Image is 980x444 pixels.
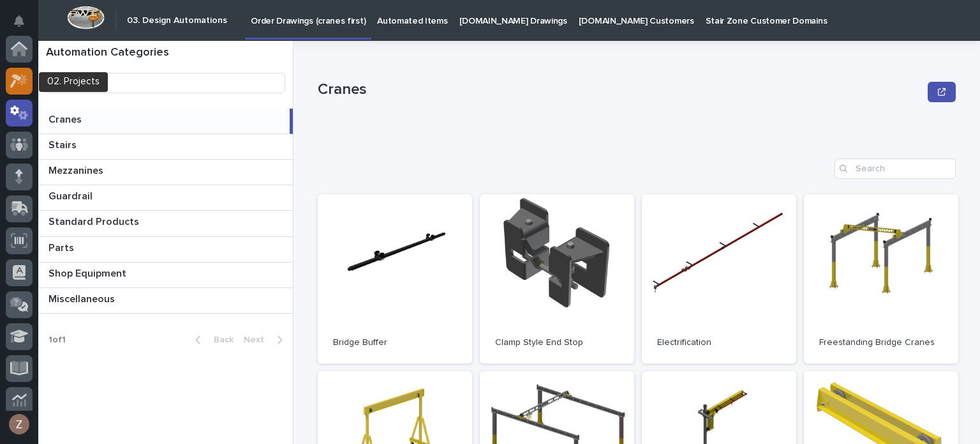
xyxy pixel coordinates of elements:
[239,334,293,346] button: Next
[48,111,84,126] p: Cranes
[38,263,293,288] a: Shop EquipmentShop Equipment
[6,411,33,438] button: users-avatar
[244,335,272,344] span: Next
[804,194,958,364] a: Freestanding Bridge Cranes
[46,73,285,93] input: Search
[48,137,79,151] p: Stairs
[835,158,956,179] input: Search
[48,213,142,228] p: Standard Products
[38,109,293,134] a: CranesCranes
[48,291,117,305] p: Miscellaneous
[38,134,293,160] a: StairsStairs
[318,194,472,364] a: Bridge Buffer
[642,194,796,364] a: Electrification
[38,325,76,356] p: 1 of 1
[333,337,457,348] p: Bridge Buffer
[48,188,95,203] p: Guardrail
[48,265,129,280] p: Shop Equipment
[46,46,285,60] h1: Automation Categories
[38,185,293,211] a: GuardrailGuardrail
[185,334,239,346] button: Back
[48,162,106,177] p: Mezzanines
[495,337,619,348] p: Clamp Style End Stop
[206,335,234,344] span: Back
[127,15,227,26] h2: 03. Design Automations
[48,240,77,254] p: Parts
[657,337,781,348] p: Electrification
[318,80,923,99] p: Cranes
[38,288,293,314] a: MiscellaneousMiscellaneous
[38,160,293,185] a: MezzaninesMezzanines
[67,6,105,29] img: Workspace Logo
[16,15,33,36] div: Notifications
[38,237,293,263] a: PartsParts
[819,337,943,348] p: Freestanding Bridge Cranes
[480,194,634,364] a: Clamp Style End Stop
[38,211,293,236] a: Standard ProductsStandard Products
[6,8,33,34] button: Notifications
